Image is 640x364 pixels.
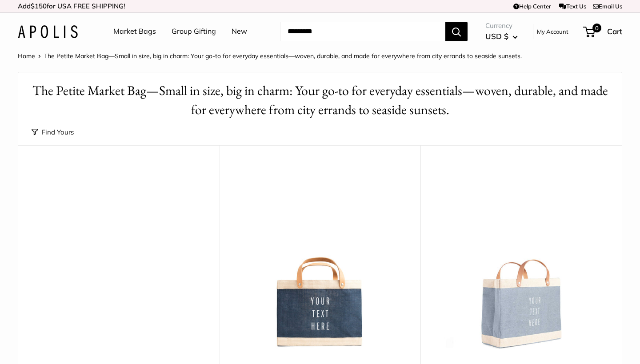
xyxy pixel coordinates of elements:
[607,27,622,36] span: Cart
[32,126,74,138] button: Find Yours
[593,3,622,10] a: Email Us
[31,2,47,10] span: $150
[228,167,412,351] a: description_Make it yours with custom text.Petite Market Bag in Navy
[513,3,551,10] a: Help Center
[537,26,568,37] a: My Account
[429,167,613,351] a: Petite Market Bag in Cool GrayPetite Market Bag in Cool Gray
[485,32,508,41] span: USD $
[592,24,601,32] span: 0
[445,22,468,41] button: Search
[280,22,445,41] input: Search...
[232,25,247,38] a: New
[172,25,216,38] a: Group Gifting
[228,167,412,351] img: description_Make it yours with custom text.
[44,52,522,60] span: The Petite Market Bag—Small in size, big in charm: Your go-to for everyday essentials—woven, dura...
[18,52,35,60] a: Home
[559,3,586,10] a: Text Us
[584,24,622,39] a: 0 Cart
[485,20,518,32] span: Currency
[485,29,518,44] button: USD $
[113,25,156,38] a: Market Bags
[18,50,522,62] nav: Breadcrumb
[32,81,608,119] h1: The Petite Market Bag—Small in size, big in charm: Your go-to for everyday essentials—woven, dura...
[429,167,613,351] img: Petite Market Bag in Cool Gray
[18,25,78,38] img: Apolis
